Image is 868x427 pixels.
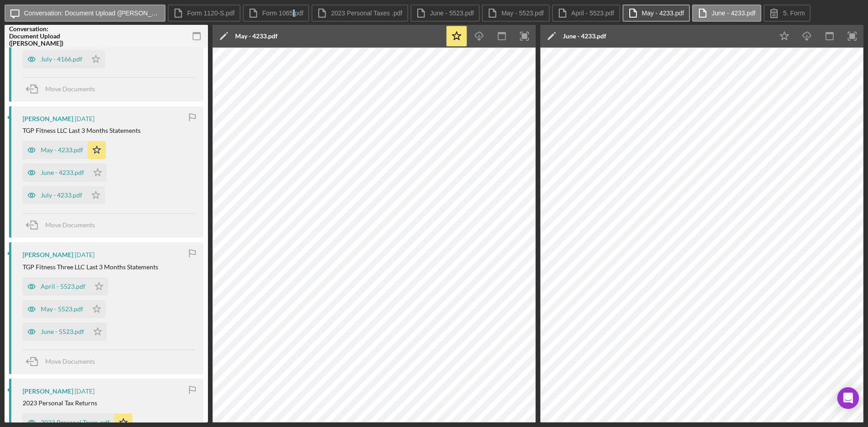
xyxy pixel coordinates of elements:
[712,9,755,17] label: June - 4233.pdf
[75,251,94,258] time: 2025-07-28 18:19
[262,9,303,17] label: Form 1065.pdf
[23,300,106,318] button: May - 5523.pdf
[187,9,235,17] label: Form 1120-S.pdf
[623,5,690,22] button: May - 4233.pdf
[23,251,73,258] div: [PERSON_NAME]
[23,164,107,182] button: June - 4233.pdf
[430,9,474,17] label: June - 5523.pdf
[23,141,106,159] button: May - 4233.pdf
[168,5,241,22] button: Form 1120-S.pdf
[331,9,402,17] label: 2023 Personal Taxes .pdf
[571,9,614,17] label: April - 5523.pdf
[692,5,761,22] button: June - 4233.pdf
[23,388,73,395] div: [PERSON_NAME]
[9,25,72,47] div: Conversation: Document Upload ([PERSON_NAME])
[837,387,859,409] div: Open Intercom Messenger
[552,5,620,22] button: April - 5523.pdf
[41,305,83,313] div: May - 5523.pdf
[783,9,805,17] label: 5. Form
[482,5,549,22] button: May - 5523.pdf
[23,350,104,373] button: Move Documents
[45,357,95,365] span: Move Documents
[45,85,95,93] span: Move Documents
[23,214,104,236] button: Move Documents
[41,192,82,199] div: July - 4233.pdf
[23,323,107,341] button: June - 5523.pdf
[235,33,278,40] div: May - 4233.pdf
[41,328,84,335] div: June - 5523.pdf
[41,419,110,426] div: 2023 Personal Taxes .pdf
[23,399,97,407] div: 2023 Personal Tax Returns
[41,169,84,176] div: June - 4233.pdf
[23,277,108,296] button: April - 5523.pdf
[41,146,83,154] div: May - 4233.pdf
[563,33,606,40] div: June - 4233.pdf
[45,221,95,229] span: Move Documents
[41,56,82,63] div: July - 4166.pdf
[243,5,309,22] button: Form 1065.pdf
[24,9,160,17] label: Conversation: Document Upload ([PERSON_NAME])
[642,9,684,17] label: May - 4233.pdf
[23,78,104,100] button: Move Documents
[5,5,165,22] button: Conversation: Document Upload ([PERSON_NAME])
[764,5,811,22] button: 5. Form
[41,283,85,290] div: April - 5523.pdf
[23,127,141,134] div: TGP Fitness LLC Last 3 Months Statements
[75,115,94,122] time: 2025-07-28 18:19
[23,186,105,204] button: July - 4233.pdf
[501,9,543,17] label: May - 5523.pdf
[75,388,94,395] time: 2025-07-28 18:12
[311,5,408,22] button: 2023 Personal Taxes .pdf
[410,5,480,22] button: June - 5523.pdf
[23,50,105,68] button: July - 4166.pdf
[23,115,73,122] div: [PERSON_NAME]
[23,263,158,271] div: TGP Fitness Three LLC Last 3 Months Statements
